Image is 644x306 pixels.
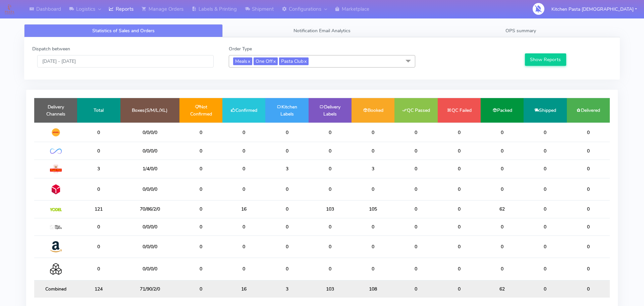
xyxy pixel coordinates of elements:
td: 0 [438,160,481,178]
td: 0 [524,201,567,218]
td: Not Confirmed [179,98,222,123]
td: 0 [394,280,437,298]
span: Notification Email Analytics [293,28,351,34]
td: 0 [222,218,265,235]
td: 3 [265,280,308,298]
td: 0 [179,178,222,200]
td: 0 [309,258,352,280]
td: 0 [567,235,610,258]
span: Pasta Club [279,57,309,65]
td: 0 [77,178,120,200]
td: 0 [352,218,394,235]
td: 0 [179,258,222,280]
a: x [247,57,250,64]
img: Yodel [50,208,62,211]
td: 71/90/2/0 [120,280,179,298]
td: Boxes(S/M/L/XL) [120,98,179,123]
img: Royal Mail [50,165,62,173]
td: Total [77,98,120,123]
td: 0 [309,235,352,258]
td: Kitchen Labels [265,98,308,123]
td: 0 [265,235,308,258]
td: 0 [438,235,481,258]
td: 0 [524,235,567,258]
td: 0 [394,142,437,160]
td: Combined [34,280,77,298]
td: 3 [77,160,120,178]
td: 16 [222,201,265,218]
td: 0 [77,235,120,258]
button: Show Reports [525,53,566,66]
button: Kitchen Pasta [DEMOGRAPHIC_DATA] [546,2,642,16]
td: 0 [524,178,567,200]
td: 0/0/0/0 [120,218,179,235]
td: 62 [481,201,524,218]
td: 0 [265,178,308,200]
td: Packed [481,98,524,123]
td: 0 [567,142,610,160]
td: 0 [394,235,437,258]
td: 0 [567,218,610,235]
td: 0 [265,123,308,142]
td: 0 [309,178,352,200]
td: 0 [438,280,481,298]
td: Delivery Labels [309,98,352,123]
td: 3 [265,160,308,178]
td: Shipped [524,98,567,123]
td: 0 [524,142,567,160]
td: 0 [222,178,265,200]
td: 0 [394,178,437,200]
td: 0 [567,178,610,200]
td: 0 [394,201,437,218]
td: 0 [524,258,567,280]
td: 0 [567,123,610,142]
td: 0 [77,142,120,160]
td: Delivery Channels [34,98,77,123]
td: 121 [77,201,120,218]
img: DPD [50,183,62,195]
img: MaxOptra [50,225,62,230]
td: 0 [222,160,265,178]
img: Collection [50,263,62,275]
label: Dispatch between [32,45,70,52]
td: 0 [265,142,308,160]
td: 0 [524,160,567,178]
label: Order Type [229,45,252,52]
td: 0 [352,142,394,160]
span: One Off [254,57,278,65]
td: 0 [567,280,610,298]
td: 70/86/2/0 [120,201,179,218]
ul: Tabs [24,24,620,37]
td: 103 [309,201,352,218]
td: 0 [309,160,352,178]
td: 0 [222,258,265,280]
a: x [304,57,307,64]
td: 0 [179,142,222,160]
td: 0 [179,160,222,178]
td: 0 [352,123,394,142]
td: 0 [438,142,481,160]
td: 0 [179,218,222,235]
td: 0 [265,218,308,235]
td: 0/0/0/0 [120,258,179,280]
td: 0 [567,160,610,178]
span: Meals [233,57,252,65]
td: 0 [352,178,394,200]
a: x [273,57,276,64]
td: 0 [481,178,524,200]
td: 0 [394,123,437,142]
td: 0 [438,201,481,218]
td: 0 [524,280,567,298]
td: 0 [481,123,524,142]
td: 103 [309,280,352,298]
td: 0 [222,142,265,160]
td: 0 [481,258,524,280]
td: 0 [179,201,222,218]
img: Amazon [50,241,62,253]
td: 0 [179,235,222,258]
td: 0/0/0/0 [120,123,179,142]
td: 0 [265,258,308,280]
td: 0 [265,201,308,218]
td: 0 [524,218,567,235]
td: Confirmed [222,98,265,123]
